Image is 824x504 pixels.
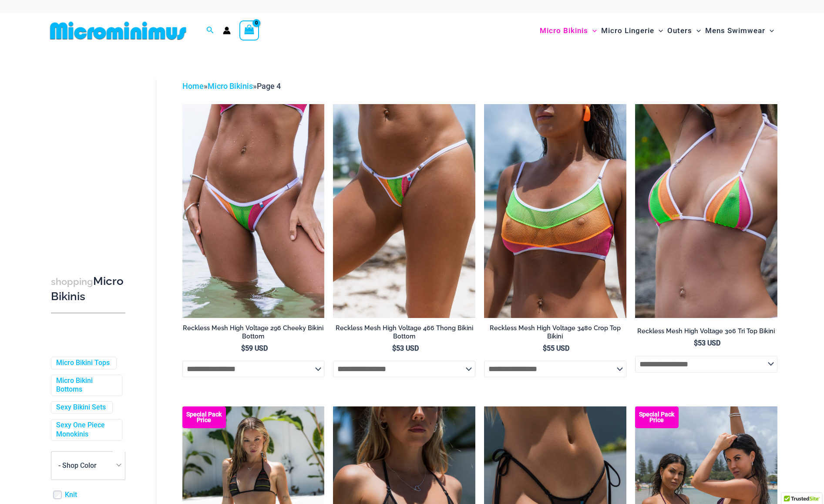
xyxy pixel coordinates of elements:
[333,104,475,318] img: Reckless Mesh High Voltage 466 Thong 01
[56,376,115,395] a: Micro Bikini Bottoms
[56,403,106,412] a: Sexy Bikini Sets
[56,421,115,439] a: Sexy One Piece Monokinis
[182,324,325,344] a: Reckless Mesh High Voltage 296 Cheeky Bikini Bottom
[182,104,325,318] img: Reckless Mesh High Voltage 296 Cheeky 01
[65,490,77,500] a: Knit
[703,17,776,44] a: Mens SwimwearMenu ToggleMenu Toggle
[694,339,720,347] bdi: 53 USD
[538,17,599,44] a: Micro BikinisMenu ToggleMenu Toggle
[484,324,626,340] h2: Reckless Mesh High Voltage 3480 Crop Top Bikini
[543,344,547,352] span: $
[543,344,569,352] bdi: 55 USD
[765,20,774,42] span: Menu Toggle
[484,104,626,318] a: Reckless Mesh High Voltage 3480 Crop Top 01Reckless Mesh High Voltage 3480 Crop Top 02Reckless Me...
[601,20,654,42] span: Micro Lingerie
[392,344,419,352] bdi: 53 USD
[51,73,129,247] iframe: TrustedSite Certified
[47,21,190,41] img: MM SHOP LOGO FLAT
[392,344,396,352] span: $
[56,359,110,368] a: Micro Bikini Tops
[333,324,475,340] h2: Reckless Mesh High Voltage 466 Thong Bikini Bottom
[182,412,226,423] b: Special Pack Price
[536,16,778,45] nav: Site Navigation
[206,25,214,36] a: Search icon link
[239,20,259,41] a: View Shopping Cart, empty
[484,324,626,344] a: Reckless Mesh High Voltage 3480 Crop Top Bikini
[241,344,245,352] span: $
[51,274,125,304] h3: Micro Bikinis
[665,17,703,44] a: OutersMenu ToggleMenu Toggle
[654,20,663,42] span: Menu Toggle
[241,344,268,352] bdi: 59 USD
[51,452,125,480] span: - Shop Color
[694,339,698,347] span: $
[223,27,231,34] a: Account icon link
[182,81,204,91] a: Home
[333,104,475,318] a: Reckless Mesh High Voltage 466 Thong 01Reckless Mesh High Voltage 3480 Crop Top 466 Thong 01Reckl...
[635,327,777,335] h2: Reckless Mesh High Voltage 306 Tri Top Bikini
[667,20,692,42] span: Outers
[635,412,679,423] b: Special Pack Price
[182,324,325,340] h2: Reckless Mesh High Voltage 296 Cheeky Bikini Bottom
[333,324,475,344] a: Reckless Mesh High Voltage 466 Thong Bikini Bottom
[51,451,125,480] span: - Shop Color
[635,104,777,318] img: Reckless Mesh High Voltage 306 Tri Top 01
[58,461,97,470] span: - Shop Color
[182,104,325,318] a: Reckless Mesh High Voltage 296 Cheeky 01Reckless Mesh High Voltage 3480 Crop Top 296 Cheeky 04Rec...
[51,276,93,287] span: shopping
[540,20,588,42] span: Micro Bikinis
[484,104,626,318] img: Reckless Mesh High Voltage 3480 Crop Top 01
[588,20,597,42] span: Menu Toggle
[635,327,777,338] a: Reckless Mesh High Voltage 306 Tri Top Bikini
[599,17,665,44] a: Micro LingerieMenu ToggleMenu Toggle
[208,81,253,91] a: Micro Bikinis
[257,81,281,91] span: Page 4
[635,104,777,318] a: Reckless Mesh High Voltage 306 Tri Top 01Reckless Mesh High Voltage 306 Tri Top 466 Thong 04Reckl...
[692,20,701,42] span: Menu Toggle
[705,20,765,42] span: Mens Swimwear
[182,81,281,91] span: » »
